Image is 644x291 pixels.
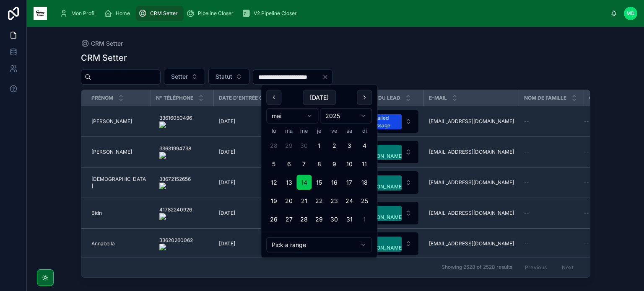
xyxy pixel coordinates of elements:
[524,149,529,155] span: --
[266,127,281,135] th: lundi
[116,10,130,17] span: Home
[159,244,193,250] img: actions-icon.png
[312,138,327,153] button: jeudi 1 mai 2025
[171,72,188,81] span: Setter
[327,175,342,190] button: vendredi 16 mai 2025
[219,149,235,155] span: [DATE]
[369,114,397,129] div: IA failed message
[357,140,419,164] a: Select Button
[584,118,637,125] a: --
[91,149,146,155] a: [PERSON_NAME]
[219,240,235,247] span: [DATE]
[584,118,589,125] span: --
[584,210,637,216] a: --
[150,10,178,17] span: CRM Setter
[357,171,419,194] a: Select Button
[626,10,635,17] span: MD
[159,176,191,182] onoff-telecom-ce-phone-number-wrapper: 33672152656
[312,175,327,190] button: jeudi 15 mai 2025
[441,264,512,271] span: Showing 2528 of 2528 results
[357,175,372,190] button: dimanche 18 mai 2025
[429,240,514,247] a: [EMAIL_ADDRESS][DOMAIN_NAME]
[136,6,184,21] a: CRM Setter
[312,127,327,135] th: jeudi
[91,210,102,216] span: Bidn
[156,173,209,193] a: 33672152656
[91,118,132,125] span: [PERSON_NAME]
[429,149,514,155] a: [EMAIL_ADDRESS][DOMAIN_NAME]
[156,142,209,162] a: 33631994738
[524,210,529,216] span: --
[342,175,357,190] button: samedi 17 mai 2025
[327,157,342,172] button: vendredi 9 mai 2025
[219,240,284,247] a: [DATE]
[91,240,146,247] a: Annabella
[281,212,296,227] button: mardi 27 mai 2025
[91,176,146,189] a: [DEMOGRAPHIC_DATA]
[296,138,312,153] button: mercredi 30 avril 2025
[219,210,235,216] span: [DATE]
[327,138,342,153] button: vendredi 2 mai 2025
[357,232,419,255] a: Select Button
[429,118,514,125] a: [EMAIL_ADDRESS][DOMAIN_NAME]
[254,10,297,17] span: V2 Pipeline Closer
[357,127,372,135] th: dimanche
[357,141,418,163] button: Select Button
[71,10,96,17] span: Mon Profil
[327,127,342,135] th: vendredi
[357,95,400,101] span: Statut du lead
[216,72,232,81] span: Statut
[584,179,589,186] span: --
[327,212,342,227] button: vendredi 30 mai 2025
[584,210,589,216] span: --
[34,7,47,20] img: App logo
[296,175,312,190] button: mercredi 14 mai 2025, selected
[266,157,281,172] button: lundi 5 mai 2025
[81,52,127,64] h1: CRM Setter
[156,203,209,223] a: 41782240926
[357,212,372,227] button: dimanche 1 juin 2025
[362,237,403,252] div: VSL [PERSON_NAME]
[589,95,609,101] span: Closer
[91,149,132,155] span: [PERSON_NAME]
[266,212,281,227] button: lundi 26 mai 2025
[322,74,332,80] button: Clear
[184,6,239,21] a: Pipeline Closer
[342,193,357,209] button: samedi 24 mai 2025
[266,193,281,209] button: lundi 19 mai 2025
[312,212,327,227] button: jeudi 29 mai 2025
[239,6,303,21] a: V2 Pipeline Closer
[219,149,284,155] a: [DATE]
[362,175,403,191] div: VSL [PERSON_NAME]
[524,240,529,247] span: --
[101,6,136,21] a: Home
[219,179,235,186] span: [DATE]
[312,193,327,209] button: jeudi 22 mai 2025
[91,210,146,216] a: Bidn
[429,210,514,216] a: [EMAIL_ADDRESS][DOMAIN_NAME]
[584,240,637,247] a: --
[266,138,281,153] button: lundi 28 avril 2025
[219,118,284,125] a: [DATE]
[159,206,192,213] onoff-telecom-ce-phone-number-wrapper: 41782240926
[584,149,589,155] span: --
[584,179,637,186] a: --
[219,179,284,186] a: [DATE]
[266,237,372,252] button: Relative time
[342,138,357,153] button: samedi 3 mai 2025
[281,157,296,172] button: mardi 6 mai 2025
[219,95,271,101] span: Date d'entrée CRM
[159,213,192,220] img: actions-icon.png
[327,193,342,209] button: vendredi 23 mai 2025
[524,95,566,101] span: Nom de famille
[429,179,514,186] span: [EMAIL_ADDRESS][DOMAIN_NAME]
[219,118,235,125] span: [DATE]
[156,111,209,131] a: 33616050496
[524,118,579,125] a: --
[91,118,146,125] a: [PERSON_NAME]
[312,157,327,172] button: jeudi 8 mai 2025
[357,138,372,153] button: dimanche 4 mai 2025
[357,193,372,209] button: dimanche 25 mai 2025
